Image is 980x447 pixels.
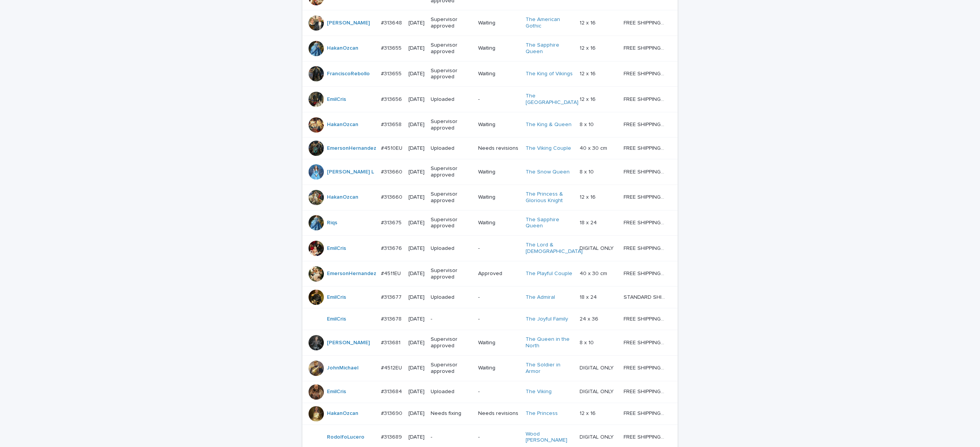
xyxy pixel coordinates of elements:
p: [DATE] [408,434,425,441]
p: Supervisor approved [431,118,472,131]
p: #313678 [381,314,403,322]
p: Supervisor approved [431,336,472,349]
p: FREE SHIPPING - preview in 1-2 business days, after your approval delivery will take 5-10 b.d. [624,338,667,346]
p: DIGITAL ONLY [580,363,615,371]
tr: EmersonHernandez #4510EU#4510EU [DATE]UploadedNeeds revisionsThe Viking Couple 40 x 30 cm40 x 30 ... [302,138,678,159]
tr: EmilCris #313676#313676 [DATE]Uploaded-The Lord & [DEMOGRAPHIC_DATA] DIGITAL ONLYDIGITAL ONLY FRE... [302,236,678,261]
p: Supervisor approved [431,68,472,81]
tr: Riqs #313675#313675 [DATE]Supervisor approvedWaitingThe Sapphire Queen 18 x 2418 x 24 FREE SHIPPI... [302,210,678,236]
tr: HakanOzcan #313690#313690 [DATE]Needs fixingNeeds revisionsThe Princess 12 x 1612 x 16 FREE SHIPP... [302,403,678,424]
p: [DATE] [408,45,425,52]
p: FREE SHIPPING - preview in 1-2 business days, after your approval delivery will take 5-10 busines... [624,363,667,371]
p: Needs fixing [431,410,472,417]
p: [DATE] [408,365,425,371]
tr: HakanOzcan #313655#313655 [DATE]Supervisor approvedWaitingThe Sapphire Queen 12 x 1612 x 16 FREE ... [302,36,678,61]
p: #313690 [381,409,404,417]
p: FREE SHIPPING - preview in 1-2 business days, after your approval delivery will take 5-10 b.d. [624,69,667,77]
p: 8 x 10 [580,338,595,346]
p: 18 x 24 [580,293,598,301]
p: - [478,434,519,441]
p: [DATE] [408,389,425,395]
p: #313677 [381,293,403,301]
p: 12 x 16 [580,409,597,417]
p: FREE SHIPPING - preview in 1-2 business days, after your approval delivery will take 5-10 b.d. [624,18,667,26]
a: The [GEOGRAPHIC_DATA] [526,93,578,106]
p: Supervisor approved [431,165,472,178]
tr: EmilCris #313678#313678 [DATE]--The Joyful Family 24 x 3624 x 36 FREE SHIPPING - preview in 1-2 b... [302,308,678,330]
tr: EmilCris #313677#313677 [DATE]Uploaded-The Admiral 18 x 2418 x 24 STANDARD SHIPPING - Up to 4 wee... [302,287,678,308]
a: HakanOzcan [327,121,358,128]
p: Supervisor approved [431,267,472,280]
p: STANDARD SHIPPING - Up to 4 weeks [624,293,667,301]
a: The King of Vikings [526,71,573,77]
a: EmilCris [327,389,346,395]
a: Wood [PERSON_NAME] [526,431,573,444]
p: #313676 [381,244,403,252]
p: [DATE] [408,194,425,201]
a: HakanOzcan [327,194,358,201]
tr: EmilCris #313684#313684 [DATE]Uploaded-The Viking DIGITAL ONLYDIGITAL ONLY FREE SHIPPING - previe... [302,381,678,403]
p: FREE SHIPPING - preview in 1-2 business days, after your approval delivery will take 5-10 b.d. [624,44,667,52]
p: #313658 [381,120,403,128]
a: [PERSON_NAME] [327,340,370,346]
p: 12 x 16 [580,95,597,103]
a: HakanOzcan [327,410,358,417]
p: FREE SHIPPING - preview in 1-2 business days, after your approval delivery will take 5-10 b.d. [624,387,667,395]
p: [DATE] [408,410,425,417]
tr: JohnMichael #4512EU#4512EU [DATE]Supervisor approvedWaitingThe Soldier in Armor DIGITAL ONLYDIGIT... [302,355,678,381]
a: The Viking [526,389,552,395]
a: The Admiral [526,294,555,301]
p: FREE SHIPPING - preview in 1-2 business days, after your approval delivery will take 6-10 busines... [624,144,667,152]
p: 12 x 16 [580,44,597,52]
a: RodolfoLucero [327,434,364,441]
p: [DATE] [408,121,425,128]
a: EmilCris [327,96,346,103]
p: 40 x 30 cm [580,144,609,152]
a: The Sapphire Queen [526,42,573,55]
p: Supervisor approved [431,217,472,230]
a: [PERSON_NAME] [327,20,370,26]
p: [DATE] [408,71,425,77]
p: Waiting [478,45,519,52]
a: JohnMichael [327,365,358,371]
a: EmilCris [327,316,346,322]
p: Uploaded [431,245,472,252]
p: [DATE] [408,145,425,152]
p: [DATE] [408,220,425,226]
p: Waiting [478,20,519,26]
p: #313660 [381,167,404,175]
p: Needs revisions [478,145,519,152]
p: Supervisor approved [431,16,472,29]
tr: HakanOzcan #313660#313660 [DATE]Supervisor approvedWaitingThe Princess & Glorious Knight 12 x 161... [302,185,678,210]
p: FREE SHIPPING - preview in 1-2 business days, after your approval delivery will take 5-10 b.d. [624,95,667,103]
p: [DATE] [408,316,425,322]
p: #4510EU [381,144,404,152]
p: #313675 [381,218,403,226]
p: - [431,316,472,322]
a: EmersonHernandez [327,145,376,152]
p: [DATE] [408,96,425,103]
p: - [431,434,472,441]
p: [DATE] [408,20,425,26]
p: Waiting [478,340,519,346]
p: - [478,96,519,103]
p: DIGITAL ONLY [580,244,615,252]
p: DIGITAL ONLY [580,432,615,441]
p: #4512EU [381,363,403,371]
p: FREE SHIPPING - preview in 1-2 business days, after your approval delivery will take 5-10 b.d. [624,167,667,175]
p: [DATE] [408,294,425,301]
p: 8 x 10 [580,167,595,175]
p: DIGITAL ONLY [580,387,615,395]
p: - [478,389,519,395]
p: - [478,245,519,252]
p: Waiting [478,194,519,201]
p: #313681 [381,338,402,346]
a: The Sapphire Queen [526,217,573,230]
a: The Princess & Glorious Knight [526,191,573,204]
a: [PERSON_NAME] L [327,169,374,175]
p: Supervisor approved [431,42,472,55]
p: [DATE] [408,270,425,277]
p: [DATE] [408,245,425,252]
a: EmilCris [327,294,346,301]
a: The Playful Couple [526,270,572,277]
